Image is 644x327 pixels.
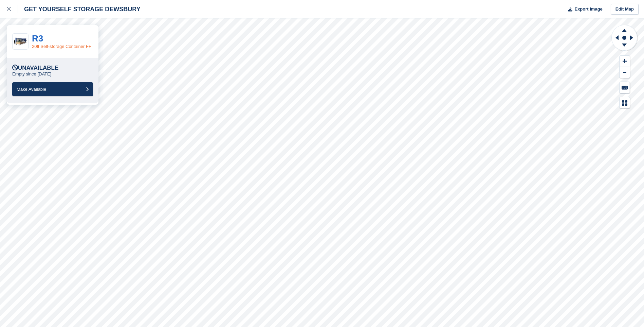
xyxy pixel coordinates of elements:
[620,97,630,108] button: Map Legend
[12,71,51,77] p: Empty since [DATE]
[564,4,603,15] button: Export Image
[32,33,43,44] a: R3
[17,87,46,92] span: Make Available
[32,44,91,49] a: 20ft Self-storage Container FF
[620,82,630,93] button: Keyboard Shortcuts
[13,36,28,48] img: 20-ft-container%20(37).jpg
[620,67,630,78] button: Zoom Out
[12,82,93,96] button: Make Available
[620,56,630,67] button: Zoom In
[12,65,58,71] div: Unavailable
[18,5,141,13] div: GET YOURSELF STORAGE DEWSBURY
[574,6,602,13] span: Export Image
[611,4,639,15] a: Edit Map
